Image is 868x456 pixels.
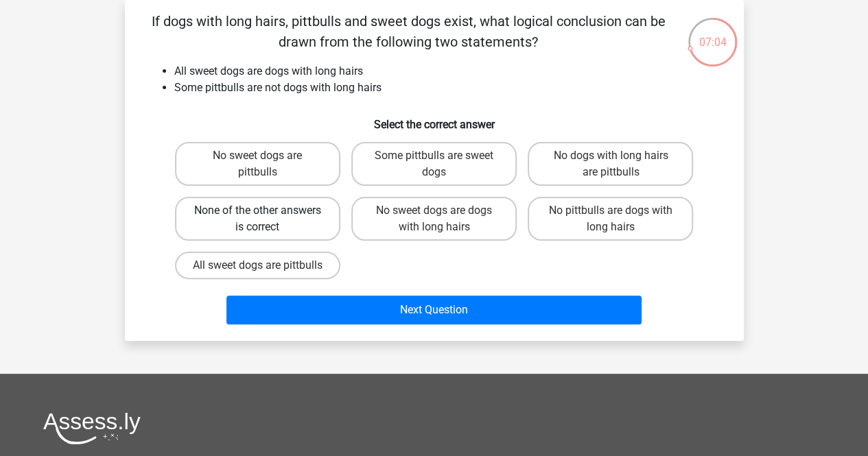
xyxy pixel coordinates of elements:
label: No dogs with long hairs are pittbulls [528,142,693,186]
div: 07:04 [687,16,738,51]
label: Some pittbulls are sweet dogs [351,142,517,186]
li: Some pittbulls are not dogs with long hairs [174,80,722,96]
button: Next Question [226,296,642,324]
li: All sweet dogs are dogs with long hairs [174,63,722,80]
label: No sweet dogs are dogs with long hairs [351,197,517,241]
p: If dogs with long hairs, pittbulls and sweet dogs exist, what logical conclusion can be drawn fro... [147,11,670,52]
label: No pittbulls are dogs with long hairs [528,197,693,241]
label: No sweet dogs are pittbulls [175,142,340,186]
img: Assessly logo [43,412,141,444]
label: None of the other answers is correct [175,197,340,241]
label: All sweet dogs are pittbulls [175,252,340,279]
h6: Select the correct answer [147,107,722,131]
